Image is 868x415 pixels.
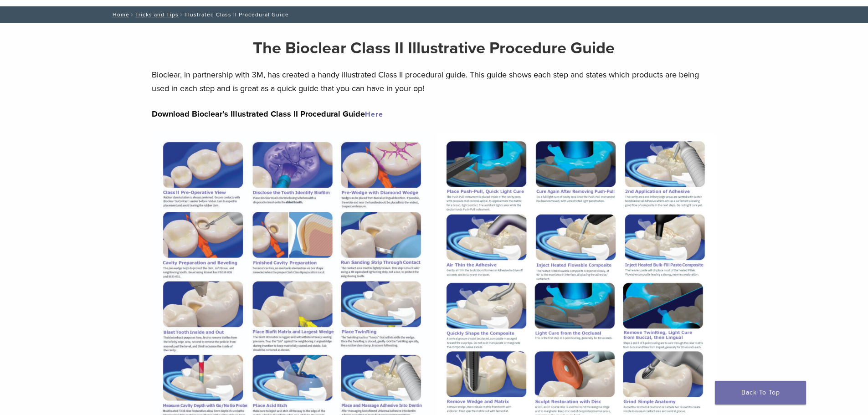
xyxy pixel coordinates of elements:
a: Home [110,11,129,18]
span: / [129,12,135,17]
nav: Illustrated Class II Procedural Guide [106,6,762,23]
a: Here [365,110,383,119]
p: Bioclear, in partnership with 3M, has created a handy illustrated Class II procedural guide. This... [152,68,717,95]
a: Back To Top [715,381,806,405]
strong: The Bioclear Class II Illustrative Procedure Guide [253,38,615,58]
a: Tricks and Tips [135,11,179,18]
strong: Download Bioclear’s Illustrated Class II Procedural Guide [152,109,383,119]
span: / [179,12,185,17]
